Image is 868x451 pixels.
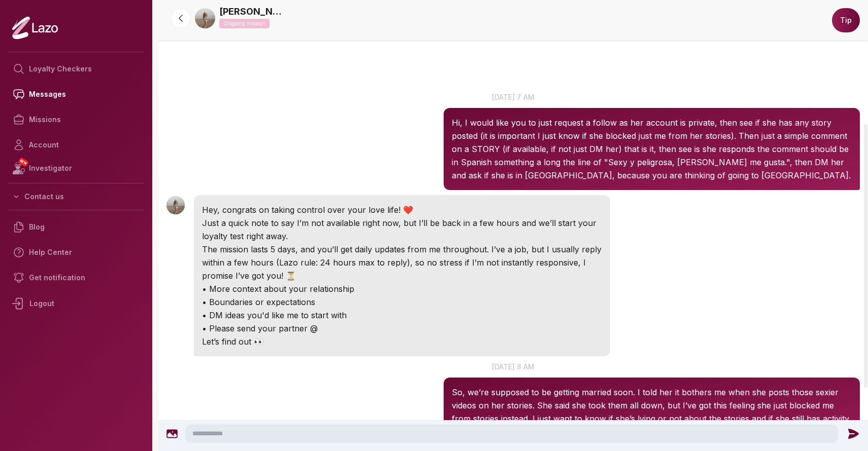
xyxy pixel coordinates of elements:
button: Contact us [8,187,144,206]
span: NEW [18,157,29,167]
div: Logout [8,290,144,317]
img: User avatar [166,196,185,214]
a: Missions [8,107,144,132]
p: • More context about your relationship [202,282,602,295]
p: [DATE] 8 am [158,361,868,372]
p: • Boundaries or expectations [202,295,602,309]
button: Tip [832,8,860,32]
a: Blog [8,214,144,240]
p: [DATE] 7 am [158,92,868,102]
p: • Please send your partner @ [202,322,602,335]
p: Just a quick note to say I’m not available right now, but I’ll be back in a few hours and we’ll s... [202,216,602,243]
a: Get notification [8,265,144,290]
a: Loyalty Checkers [8,56,144,82]
p: Let’s find out 👀 [202,335,602,348]
p: Ongoing mission [219,19,270,28]
img: b10d8b60-ea59-46b8-b99e-30469003c990 [195,8,215,28]
p: • DM ideas you'd like me to start with [202,309,602,322]
p: Hey, congrats on taking control over your love life! ❤️ [202,203,602,216]
p: Hi, I would like you to just request a follow as her account is private, then see if she has any ... [452,116,852,182]
p: So, we’re supposed to be getting married soon. I told her it bothers me when she posts those sexi... [452,386,852,438]
a: NEWInvestigator [8,158,144,179]
p: The mission lasts 5 days, and you’ll get daily updates from me throughout. I’ve a job, but I usua... [202,243,602,282]
a: [PERSON_NAME] [219,5,285,19]
a: Help Center [8,240,144,265]
a: Account [8,132,144,158]
a: Messages [8,82,144,107]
